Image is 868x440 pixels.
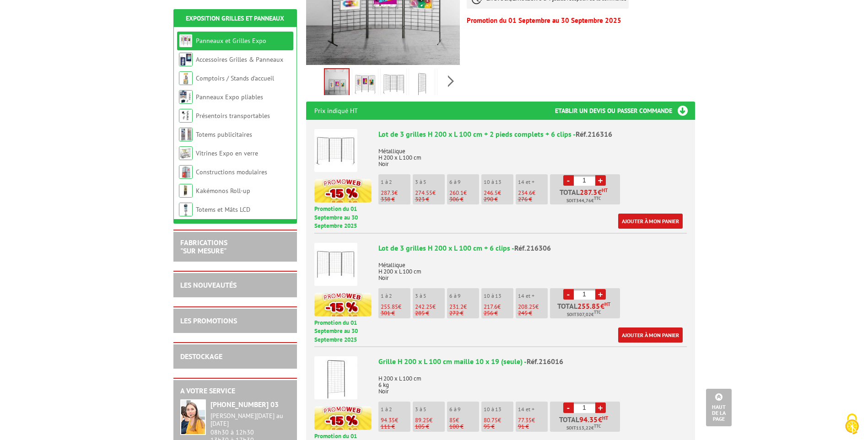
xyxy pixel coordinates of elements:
[210,412,290,428] div: [PERSON_NAME][DATE] au [DATE]
[484,293,513,299] p: 10 à 13
[381,190,410,196] p: €
[484,179,513,185] p: 10 à 13
[576,129,612,139] span: Réf.216316
[598,416,602,423] span: €
[594,424,601,429] sup: TTC
[484,304,513,310] p: €
[179,146,193,160] img: Vitrines Expo en verre
[555,102,695,120] h3: Etablir un devis ou passer commande
[180,387,290,395] h2: A votre service
[552,188,620,204] p: Total
[180,352,222,361] a: DESTOCKAGE
[577,311,591,318] span: 307,02
[841,413,863,435] img: Cookies (fenêtre modale)
[706,389,732,426] a: Haut de la page
[552,416,620,432] p: Total
[576,424,591,432] span: 113,22
[378,142,687,167] p: Métallique H 200 x L 100 cm Noir
[196,37,266,45] a: Panneaux et Grilles Expo
[595,402,606,413] a: +
[577,302,600,310] span: 255.85
[467,18,695,23] p: Promotion du 01 Septembre au 30 Septembre 2025
[314,356,357,399] img: Grille H 200 x L 100 cm maille 10 x 19 (seule)
[314,102,358,120] p: Prix indiqué HT
[354,70,376,98] img: panneaux_et_grilles_216316.jpg
[439,70,461,98] img: grilles_exposition_economiques_noires_200x100cm_216316_5.jpg
[484,424,513,430] p: 95 €
[314,205,372,231] p: Promotion du 01 Septembre au 30 Septembre 2025
[179,184,193,198] img: Kakémonos Roll-up
[595,175,606,186] a: +
[381,424,410,430] p: 111 €
[449,303,464,311] span: 231.2
[325,69,349,97] img: grilles_exposition_economiques_216316_216306_216016_216116.jpg
[580,188,598,196] span: 287.3
[484,417,513,424] p: €
[415,406,445,413] p: 3 à 5
[518,417,548,424] p: €
[196,149,258,157] a: Vitrines Expo en verre
[449,416,456,424] span: 85
[415,190,445,196] p: €
[484,190,513,196] p: €
[484,406,513,413] p: 10 à 13
[179,53,193,66] img: Accessoires Grilles & Panneaux
[518,406,548,413] p: 14 et +
[576,197,591,204] span: 344,76
[186,14,284,22] a: Exposition Grilles et Panneaux
[449,417,479,424] p: €
[314,406,372,430] img: promotion
[518,304,548,310] p: €
[836,409,868,440] button: Cookies (fenêtre modale)
[378,256,687,281] p: Métallique H 200 x L 100 cm Noir
[196,55,283,64] a: Accessoires Grilles & Panneaux
[415,196,445,203] p: 323 €
[449,179,479,185] p: 6 à 9
[566,197,601,204] span: Soit €
[563,175,574,186] a: -
[518,189,532,197] span: 234.6
[602,415,608,421] sup: HT
[484,189,498,197] span: 246.5
[484,303,497,311] span: 217.6
[180,316,237,325] a: LES PROMOTIONS
[518,424,548,430] p: 91 €
[180,280,237,290] a: LES NOUVEAUTÉS
[518,179,548,185] p: 14 et +
[381,196,410,203] p: 338 €
[381,303,398,311] span: 255.85
[381,179,410,185] p: 1 à 2
[449,310,479,317] p: 272 €
[527,357,563,366] span: Réf.216016
[595,289,606,300] a: +
[381,304,410,310] p: €
[518,190,548,196] p: €
[598,188,602,196] span: €
[567,311,601,318] span: Soit €
[378,369,687,395] p: H 200 x L 100 cm 6 kg Noir
[415,179,445,185] p: 3 à 5
[314,129,357,172] img: Lot de 3 grilles H 200 x L 100 cm + 2 pieds complets + 6 clips
[415,416,429,424] span: 89.25
[415,303,432,311] span: 242.25
[415,310,445,317] p: 285 €
[411,70,433,98] img: grilles_exposition_economiques_noires_200x100cm_216316_4.jpg
[415,424,445,430] p: 105 €
[381,416,395,424] span: 94.35
[381,293,410,299] p: 1 à 2
[602,187,608,193] sup: HT
[600,302,604,310] span: €
[196,168,267,176] a: Constructions modulaires
[378,356,687,367] div: Grille H 200 x L 100 cm maille 10 x 19 (seule) -
[484,310,513,317] p: 256 €
[314,293,372,317] img: promotion
[179,71,193,85] img: Comptoirs / Stands d'accueil
[449,406,479,413] p: 6 à 9
[179,90,193,104] img: Panneaux Expo pliables
[518,196,548,203] p: 276 €
[179,165,193,179] img: Constructions modulaires
[449,189,464,197] span: 260.1
[196,93,263,101] a: Panneaux Expo pliables
[518,303,535,311] span: 208.25
[180,399,206,435] img: widget-service.jpg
